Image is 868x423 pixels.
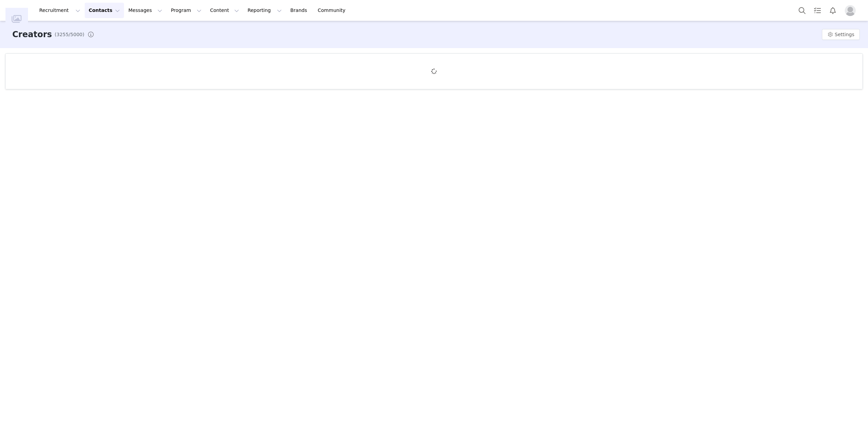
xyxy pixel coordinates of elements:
button: Search [795,3,810,18]
button: Messages [124,3,166,18]
a: Community [314,3,353,18]
a: Tasks [810,3,825,18]
a: Brands [286,3,313,18]
button: Notifications [825,3,840,18]
button: Reporting [243,3,286,18]
img: placeholder-profile.jpg [845,5,856,16]
button: Content [206,3,243,18]
button: Profile [841,5,863,16]
button: Settings [822,29,860,40]
span: (3255/5000) [55,31,84,38]
button: Contacts [85,3,124,18]
h3: Creators [12,28,52,41]
button: Program [167,3,206,18]
button: Recruitment [35,3,84,18]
